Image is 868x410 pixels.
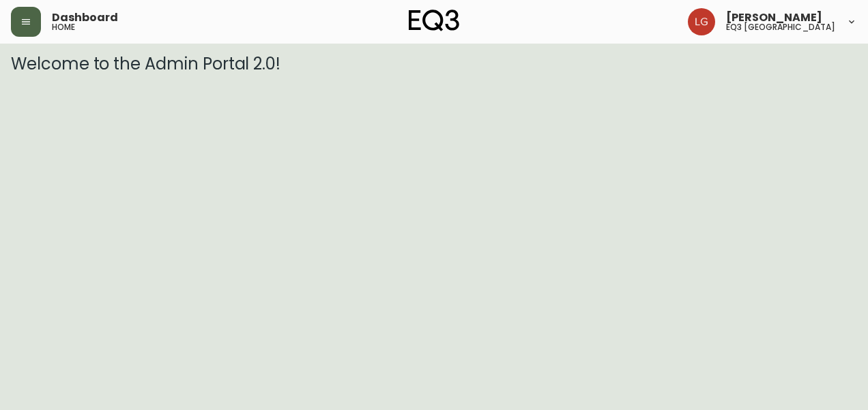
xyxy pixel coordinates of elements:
[409,10,459,31] img: logo
[688,8,715,35] img: da6fc1c196b8cb7038979a7df6c040e1
[726,12,822,23] span: [PERSON_NAME]
[726,23,835,31] h5: eq3 [GEOGRAPHIC_DATA]
[52,12,118,23] span: Dashboard
[52,23,75,31] h5: home
[11,54,857,74] h3: Welcome to the Admin Portal 2.0!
